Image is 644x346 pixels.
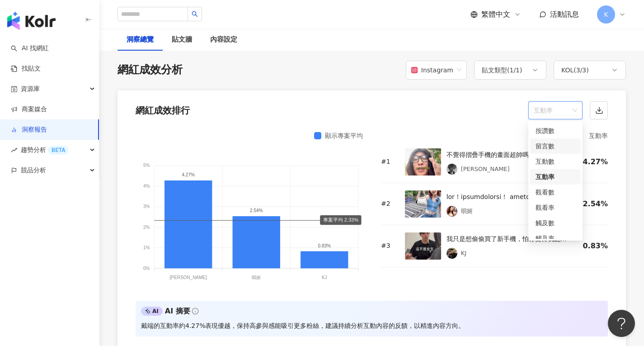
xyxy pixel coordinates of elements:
[325,130,363,141] div: 顯示專案平均
[165,306,190,316] div: AI 摘要
[143,184,150,189] tspan: 4%
[381,130,608,141] div: 互動率
[461,165,510,174] div: [PERSON_NAME]
[252,275,261,280] tspan: 唄姬
[143,225,150,230] tspan: 2%
[530,200,581,215] div: 觀看率
[172,34,192,45] div: 貼文牆
[530,169,581,185] div: 互動率
[530,154,581,169] div: 互動數
[143,245,150,250] tspan: 1%
[11,44,49,53] a: searchAI 找網紅
[381,199,398,209] div: # 2
[48,146,69,155] div: BETA
[481,9,510,19] span: 繁體中文
[21,160,46,180] span: 競品分析
[536,233,575,243] div: 觸及率
[405,190,441,218] img: post-image
[550,10,579,19] span: 活動訊息
[536,203,575,213] div: 觀看率
[381,242,398,251] div: # 3
[604,9,608,19] span: K
[536,187,575,197] div: 觀看數
[575,241,608,251] div: 0.83%
[536,126,575,136] div: 按讚數
[447,149,569,160] div: 不覺得摺疊手機的畫面超帥嗎！ 這次motorola 又帶來了新的摺疊手機 ~~razr 60 ULTRA 1. 用超大外螢幕就能快速操作手機，5000萬畫素搭配moto Ai優化讓你拍照不求人！...
[534,102,577,119] span: 互動率
[536,141,575,151] div: 留言數
[575,199,608,209] div: 2.54%
[608,310,635,337] iframe: Help Scout Beacon - Open
[405,148,441,175] img: post-image
[21,79,40,99] span: 資源庫
[530,215,581,231] div: 觸及數
[447,248,457,259] img: KOL Avatar
[536,172,575,182] div: 互動率
[461,207,473,216] div: 唄姬
[143,204,150,209] tspan: 3%
[561,65,589,76] div: KOL ( 3 / 3 )
[322,275,327,280] tspan: KJ
[192,11,198,17] span: search
[7,12,56,30] img: logo
[11,105,47,114] a: 商案媒合
[11,147,17,153] span: rise
[575,157,608,167] div: 4.27%
[482,65,522,76] div: 貼文類型 ( 1 / 1 )
[143,163,150,168] tspan: 5%
[118,62,183,78] div: 網紅成效分析
[536,156,575,166] div: 互動數
[530,185,581,200] div: 觀看數
[530,123,581,138] div: 按讚數
[530,138,581,154] div: 留言數
[127,34,154,45] div: 洞察總覽
[530,231,581,246] div: 觸及率
[381,157,398,166] div: # 1
[11,64,41,73] a: 找貼文
[210,34,237,45] div: 內容設定
[170,275,207,280] tspan: [PERSON_NAME]
[536,218,575,228] div: 觸及數
[21,140,69,160] span: 趨勢分析
[11,125,47,134] a: 洞察報告
[447,233,569,244] div: 我只是想偷偷買了新手機，怕你覺得我亂花錢而已，結果行為太可疑… 走路低頭笑、手機不離身，連女友都看不下去了🙈 我真的不是在搞什麼！ 這支moto razr 60 ULTRA真的太香了啊！ ✔️ ...
[141,307,163,316] div: AI
[136,104,190,117] div: 網紅成效排行
[447,206,457,217] img: KOL Avatar
[405,232,441,260] img: post-image
[447,191,569,202] div: lor！ipsumdolorsi！ ametconsec，adipiscing elitsed doeiusmod？ temporincidid utlabore etdo 51 MAGNA a...
[461,249,466,258] div: KJ
[141,320,465,331] div: 戴端的互動率約4.27%表現優越，保持高參與感能吸引更多粉絲，建議持續分析互動內容的反饋，以精進內容方向。
[143,266,150,271] tspan: 0%
[411,62,453,79] div: Instagram
[447,164,457,175] img: KOL Avatar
